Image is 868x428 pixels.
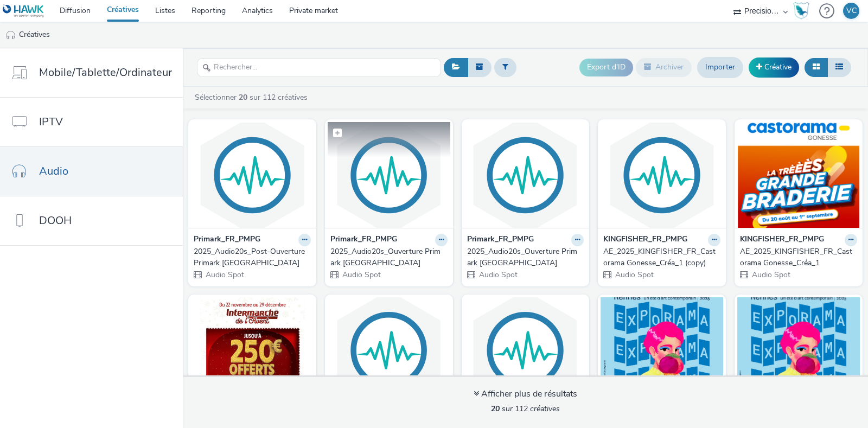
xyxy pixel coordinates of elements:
[793,2,809,20] img: Hawk Academy
[740,246,857,269] a: AE_2025_KINGFISHER_FR_Castorama Gonesse_Créa_1
[330,234,397,246] strong: Primark_FR_PMPG
[3,4,44,18] img: undefined Logo
[737,297,860,403] img: 2025_Ville de Rennes_Expo 2025_Deezer_1024x1024 visual
[601,297,723,403] img: 2025_Ville de Rennes_Expo 2025_Spotify_640x640 visual
[330,246,448,269] a: 2025_Audio20s_Ouverture Primark [GEOGRAPHIC_DATA]
[467,246,580,269] div: 2025_Audio20s_Ouverture Primark [GEOGRAPHIC_DATA]
[827,58,851,76] button: Liste
[5,30,16,41] img: audio
[491,404,500,414] strong: 20
[328,297,450,403] img: Demo_Rennes visual
[697,57,743,78] a: Importer
[464,122,587,228] img: 2025_Audio20s_Ouverture Primark Montpellier visual
[636,58,692,76] button: Archiver
[191,122,314,228] img: 2025_Audio20s_Post-Ouverture Primark Caen visual
[467,246,584,269] a: 2025_Audio20s_Ouverture Primark [GEOGRAPHIC_DATA]
[751,270,790,280] span: Audio Spot
[740,234,824,246] strong: KINGFISHER_FR_PMPG
[737,122,860,228] img: AE_2025_KINGFISHER_FR_Castorama Gonesse_Créa_1 visual
[205,270,244,280] span: Audio Spot
[194,234,260,246] strong: Primark_FR_PMPG
[39,163,68,179] span: Audio
[239,92,247,103] strong: 20
[328,122,450,228] img: 2025_Audio20s_Ouverture Primark Caen visual
[603,234,687,246] strong: KINGFISHER_FR_PMPG
[39,114,63,130] span: IPTV
[603,246,716,269] div: AE_2025_KINGFISHER_FR_Castorama Gonesse_Créa_1 (copy)
[749,58,799,77] a: Créative
[478,270,518,280] span: Audio Spot
[740,246,853,269] div: AE_2025_KINGFISHER_FR_Castorama Gonesse_Créa_1
[191,297,314,403] img: Dem_Spotify visual
[197,58,441,77] input: Rechercher...
[614,270,654,280] span: Audio Spot
[464,297,587,403] img: 2025_Ville de Rennes_Expo 2025_Audio visual
[194,246,311,269] a: 2025_Audio20s_Post-Ouverture Primark [GEOGRAPHIC_DATA]
[194,246,307,269] div: 2025_Audio20s_Post-Ouverture Primark [GEOGRAPHIC_DATA]
[846,3,857,19] div: VC
[467,234,534,246] strong: Primark_FR_PMPG
[603,246,720,269] a: AE_2025_KINGFISHER_FR_Castorama Gonesse_Créa_1 (copy)
[491,404,560,414] span: sur 112 créatives
[805,58,828,76] button: Grille
[793,2,814,20] a: Hawk Academy
[579,59,633,76] button: Export d'ID
[330,246,443,269] div: 2025_Audio20s_Ouverture Primark [GEOGRAPHIC_DATA]
[474,388,577,400] div: Afficher plus de résultats
[601,122,723,228] img: AE_2025_KINGFISHER_FR_Castorama Gonesse_Créa_1 (copy) visual
[39,213,72,228] span: DOOH
[194,92,312,103] a: Sélectionner sur 112 créatives
[341,270,381,280] span: Audio Spot
[39,65,172,80] span: Mobile/Tablette/Ordinateur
